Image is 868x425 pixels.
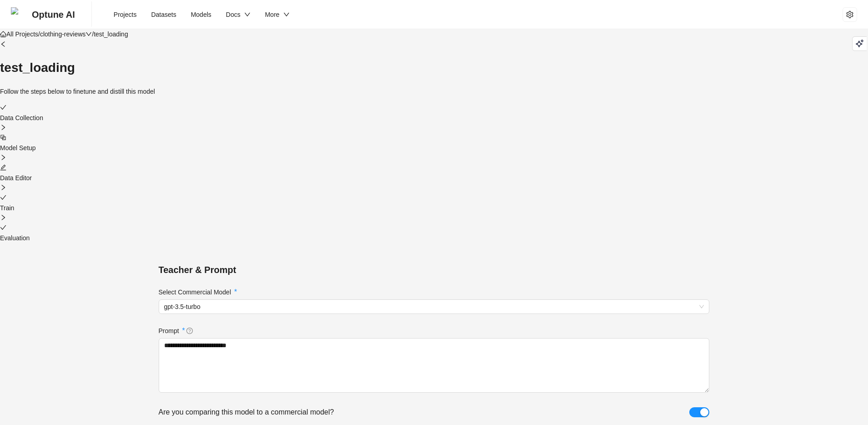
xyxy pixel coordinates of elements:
[191,11,211,18] span: Models
[40,30,92,38] span: clothing-reviews
[85,31,92,37] span: down
[159,325,710,336] span: Prompt
[159,286,710,298] span: Select Commercial Model
[11,7,25,22] img: Optune
[186,328,193,334] span: question-circle
[151,11,176,18] span: Datasets
[38,30,40,38] span: /
[852,36,867,51] button: Playground
[164,300,704,314] span: gpt-3.5-turbo
[114,11,137,18] span: Projects
[159,406,334,418] span: Are you comparing this model to a commercial model?
[92,30,94,38] span: /
[846,11,853,18] span: setting
[94,30,128,38] span: test_loading
[159,263,710,277] div: Teacher & Prompt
